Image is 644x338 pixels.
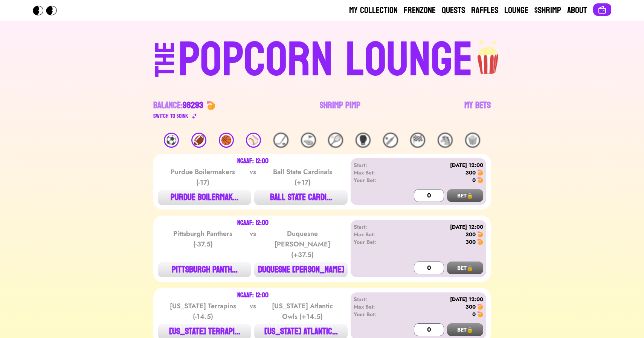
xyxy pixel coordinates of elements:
[191,133,206,148] div: 🏈
[254,262,348,277] button: DUQUESNE [PERSON_NAME]
[504,5,528,17] a: Lounge
[477,231,483,237] img: 🍤
[354,231,397,238] div: Max Bet:
[477,239,483,245] img: 🍤
[354,176,397,184] div: Your Bet:
[237,292,269,298] div: NCAAF: 12:00
[465,303,476,310] div: 300
[165,167,241,188] div: Purdue Boilermakers (-17)
[248,301,258,322] div: vs
[153,99,203,112] div: Balance:
[33,6,63,15] img: Popcorn
[248,228,258,260] div: vs
[438,133,453,148] div: 🐴
[152,42,179,92] div: THE
[447,262,483,274] button: BET🔒
[264,167,340,188] div: Ball State Cardinals (+17)
[153,112,188,121] div: Switch to $ OINK
[477,304,483,310] img: 🍤
[447,323,483,336] button: BET🔒
[354,295,397,303] div: Start:
[410,133,425,148] div: 🏁
[477,311,483,317] img: 🍤
[254,190,348,205] button: BALL STATE CARDI...
[465,133,480,148] div: 🍿
[465,231,476,238] div: 300
[354,238,397,246] div: Your Bet:
[219,133,234,148] div: 🏀
[447,189,483,202] button: BET🔒
[383,133,398,148] div: 🏏
[90,33,554,84] a: THEPOPCORN LOUNGEpopcorn
[165,228,241,260] div: Pittsburgh Panthers (-37.5)
[264,301,340,322] div: [US_STATE] Atlantic Owls (+14.5)
[477,170,483,176] img: 🍤
[328,133,343,148] div: 🎾
[178,36,473,84] div: POPCORN LOUNGE
[206,101,215,110] img: 🍤
[354,169,397,176] div: Max Bet:
[164,133,179,148] div: ⚽️
[356,133,371,148] div: 🥊
[397,223,483,231] div: [DATE] 12:00
[165,301,241,322] div: [US_STATE] Terrapins (-14.5)
[354,303,397,310] div: Max Bet:
[534,5,561,17] a: $Shrimp
[567,5,587,17] a: About
[183,97,203,113] span: 98293
[320,99,360,121] a: Shrimp Pimp
[473,33,504,75] img: popcorn
[158,262,251,277] button: PITTSBURGH PANTH...
[397,295,483,303] div: [DATE] 12:00
[465,238,476,246] div: 300
[598,5,607,14] img: Connect wallet
[248,167,258,188] div: vs
[442,5,465,17] a: Quests
[354,310,397,318] div: Your Bet:
[354,161,397,169] div: Start:
[472,310,476,318] div: 0
[349,5,398,17] a: My Collection
[273,133,288,148] div: 🏒
[472,176,476,184] div: 0
[237,220,269,226] div: NCAAF: 12:00
[397,161,483,169] div: [DATE] 12:00
[464,99,491,121] a: My Bets
[301,133,316,148] div: ⛳️
[246,133,261,148] div: ⚾️
[237,158,269,164] div: NCAAF: 12:00
[264,228,340,260] div: Duquesne [PERSON_NAME] (+37.5)
[465,169,476,176] div: 300
[354,223,397,231] div: Start:
[477,177,483,183] img: 🍤
[471,5,498,17] a: Raffles
[404,5,436,17] a: Frenzone
[158,190,251,205] button: PURDUE BOILERMAK...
